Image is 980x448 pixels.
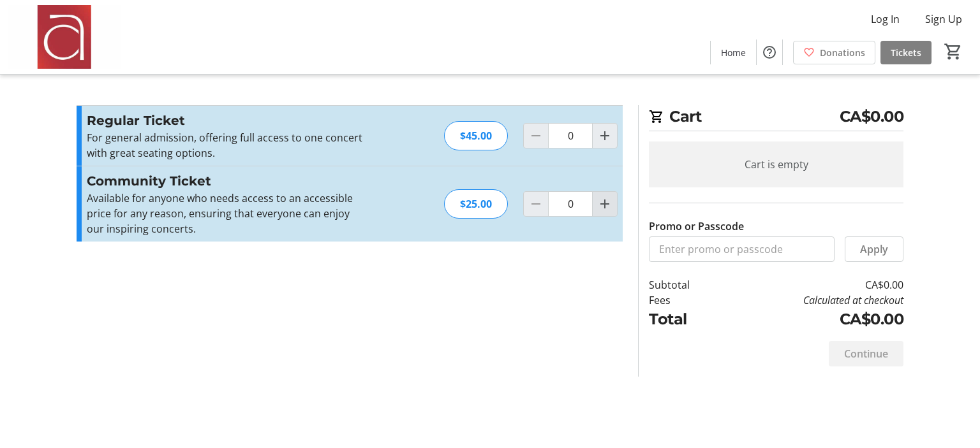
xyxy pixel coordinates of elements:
[860,242,888,257] span: Apply
[942,40,965,63] button: Cart
[793,41,875,64] a: Donations
[820,46,865,59] span: Donations
[593,124,617,148] button: Increment by one
[649,219,744,234] label: Promo or Passcode
[87,111,366,130] h3: Regular Ticket
[711,41,756,64] a: Home
[8,5,121,69] img: Amadeus Choir of Greater Toronto 's Logo
[915,9,972,29] button: Sign Up
[87,191,366,236] p: Available for anyone who needs access to an accessible price for any reason, ensuring that everyo...
[87,130,366,161] p: For general admission, offering full access to one concert with great seating options.
[861,9,910,29] button: Log In
[649,293,723,308] td: Fees
[649,141,903,187] div: Cart is empty
[723,277,903,293] td: CA$0.00
[444,189,508,219] div: $25.00
[649,105,903,131] h2: Cart
[757,40,782,65] button: Help
[723,293,903,308] td: Calculated at checkout
[845,236,903,262] button: Apply
[649,277,723,293] td: Subtotal
[87,171,366,191] h3: Community Ticket
[649,236,835,262] input: Enter promo or passcode
[723,308,903,331] td: CA$0.00
[548,123,593,148] input: Regular Ticket Quantity
[871,11,900,27] span: Log In
[444,121,508,150] div: $45.00
[925,11,962,27] span: Sign Up
[891,46,921,59] span: Tickets
[548,191,593,217] input: Community Ticket Quantity
[840,105,904,128] span: CA$0.00
[880,41,932,64] a: Tickets
[721,46,746,59] span: Home
[593,192,617,216] button: Increment by one
[649,308,723,331] td: Total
